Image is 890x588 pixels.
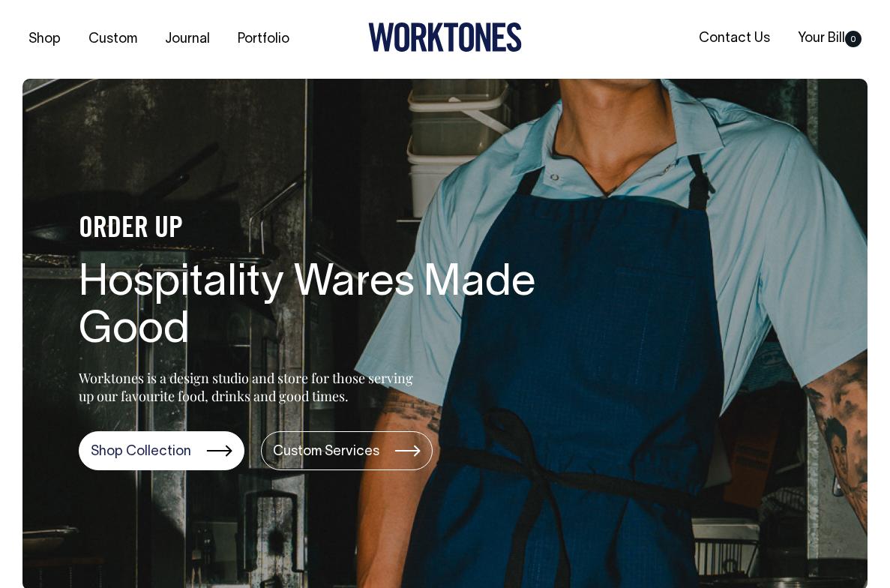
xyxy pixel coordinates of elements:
[79,431,244,470] a: Shop Collection
[261,431,433,470] a: Custom Services
[845,31,862,47] span: 0
[159,27,216,52] a: Journal
[232,27,295,52] a: Portfolio
[82,27,143,52] a: Custom
[79,369,420,405] p: Worktones is a design studio and store for those serving up our favourite food, drinks and good t...
[792,26,868,51] a: Your Bill0
[79,260,559,356] h1: Hospitality Wares Made Good
[79,214,559,245] h4: ORDER UP
[693,26,776,51] a: Contact Us
[22,27,67,52] a: Shop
